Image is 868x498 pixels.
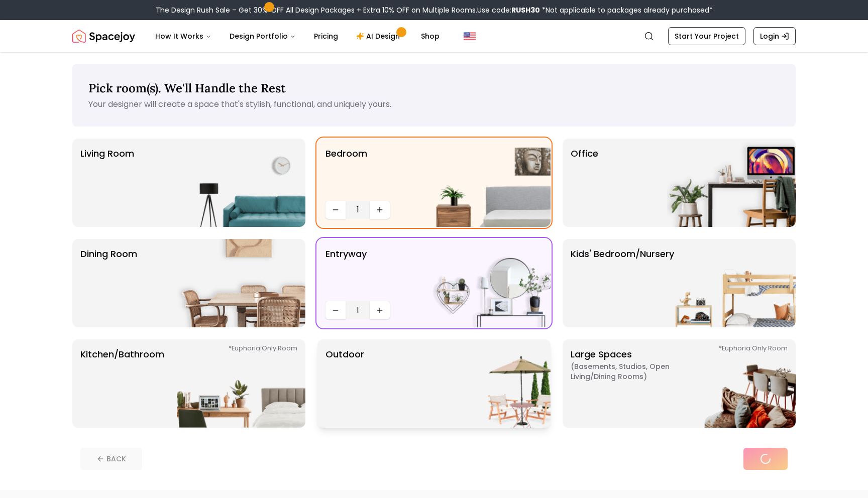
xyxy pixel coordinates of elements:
img: Large Spaces *Euphoria Only [667,339,796,428]
b: RUSH30 [511,5,540,15]
img: Kids' Bedroom/Nursery [667,239,796,327]
button: How It Works [147,26,220,46]
a: AI Design [348,26,411,46]
p: Dining Room [80,247,137,319]
span: 1 [350,304,366,316]
p: Office [571,147,598,219]
span: 1 [350,204,366,216]
a: Login [753,27,796,45]
img: Living Room [177,139,305,227]
div: The Design Rush Sale – Get 30% OFF All Design Packages + Extra 10% OFF on Multiple Rooms. [156,5,713,15]
nav: Main [147,26,448,46]
img: United States [464,30,476,42]
img: Dining Room [177,239,305,327]
img: Kitchen/Bathroom *Euphoria Only [177,339,305,428]
p: Kitchen/Bathroom [80,347,164,420]
a: Spacejoy [72,26,135,46]
button: Decrease quantity [325,201,346,219]
img: Spacejoy Logo [72,26,135,46]
nav: Global [72,20,796,52]
a: Start Your Project [668,27,745,45]
p: Your designer will create a space that's stylish, functional, and uniquely yours. [88,98,780,110]
p: Bedroom [325,147,367,197]
span: ( Basements, Studios, Open living/dining rooms ) [571,361,696,382]
p: Outdoor [325,347,364,420]
a: Pricing [306,26,346,46]
img: Office [667,139,796,227]
span: *Not applicable to packages already purchased* [540,5,713,15]
button: Design Portfolio [222,26,304,46]
span: Pick room(s). We'll Handle the Rest [88,80,286,96]
p: Large Spaces [571,347,696,420]
button: Increase quantity [370,301,390,319]
a: Shop [413,26,448,46]
p: entryway [325,247,367,297]
img: Bedroom [422,139,551,227]
img: Outdoor [422,339,551,428]
p: Living Room [80,147,134,219]
button: Decrease quantity [325,301,346,319]
img: entryway [422,239,551,327]
button: Increase quantity [370,201,390,219]
span: Use code: [477,5,540,15]
p: Kids' Bedroom/Nursery [571,247,674,319]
